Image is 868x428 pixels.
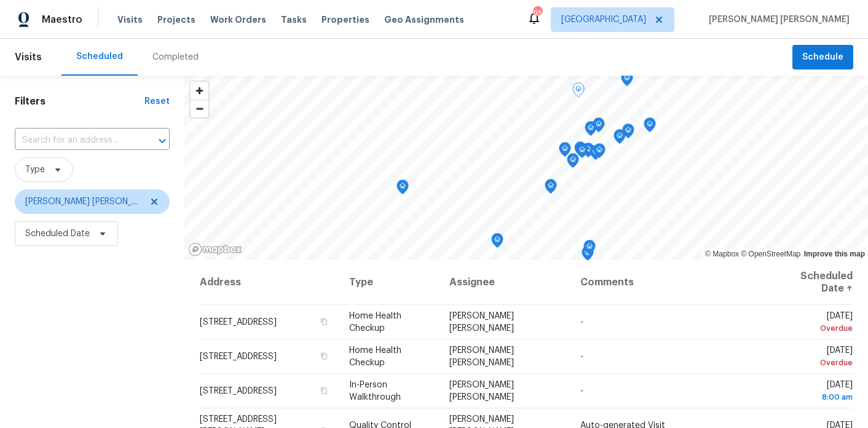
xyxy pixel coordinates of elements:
div: Map marker [622,124,634,143]
th: Comments [570,260,767,305]
button: Copy Address [318,316,329,327]
div: Overdue [776,357,853,369]
div: Map marker [545,179,557,198]
th: Assignee [440,260,571,305]
span: Work Orders [210,14,266,26]
div: Map marker [572,82,585,101]
th: Address [199,260,339,305]
span: Properties [322,14,369,26]
span: Type [25,164,45,176]
span: Visits [15,44,42,71]
span: [PERSON_NAME] [PERSON_NAME] [704,14,850,26]
button: Zoom in [191,82,208,100]
span: [STREET_ADDRESS] [200,318,277,327]
span: - [580,352,583,361]
span: In-Person Walkthrough [349,381,401,402]
div: 95 [533,7,542,20]
div: Reset [144,95,170,108]
div: Map marker [593,117,605,137]
span: [STREET_ADDRESS] [200,352,277,361]
span: - [580,387,583,395]
span: Scheduled Date [25,228,90,240]
span: Zoom out [191,100,208,117]
div: Map marker [574,141,586,160]
div: Map marker [582,246,594,265]
input: Search for an address... [15,131,135,150]
div: Scheduled [76,50,123,63]
div: Map marker [590,145,602,164]
a: OpenStreetMap [741,250,800,258]
span: Home Health Checkup [349,346,401,367]
span: Tasks [281,15,307,24]
div: Map marker [585,121,597,140]
span: [PERSON_NAME] [PERSON_NAME] [449,312,514,333]
span: Maestro [42,14,82,26]
span: [PERSON_NAME] [PERSON_NAME] [449,346,514,367]
div: Map marker [614,129,626,148]
span: - [580,318,583,327]
span: [PERSON_NAME] [PERSON_NAME] [25,196,141,208]
button: Zoom out [191,100,208,117]
span: Schedule [802,50,843,65]
button: Copy Address [318,385,329,396]
div: Map marker [593,143,606,162]
div: Map marker [644,117,656,137]
th: Type [339,260,439,305]
h1: Filters [15,95,144,108]
button: Schedule [792,45,853,70]
button: Open [154,132,171,149]
span: [DATE] [776,312,853,335]
a: Mapbox [705,250,739,258]
div: Map marker [559,142,571,161]
span: Home Health Checkup [349,312,401,333]
div: Completed [152,51,199,63]
span: Geo Assignments [384,14,464,26]
div: Map marker [491,233,503,252]
div: Overdue [776,322,853,335]
div: Map marker [621,71,633,90]
span: [STREET_ADDRESS] [200,387,277,395]
div: Map marker [397,180,409,199]
a: Mapbox homepage [188,242,242,256]
th: Scheduled Date ↑ [767,260,853,305]
span: [GEOGRAPHIC_DATA] [561,14,646,26]
button: Copy Address [318,351,329,362]
span: Visits [117,14,143,26]
span: [DATE] [776,346,853,369]
a: Improve this map [804,250,865,258]
div: 8:00 am [776,391,853,403]
div: Map marker [583,240,596,259]
canvas: Map [184,76,868,260]
div: Map marker [567,153,579,172]
span: [DATE] [776,381,853,403]
div: Map marker [582,143,594,162]
span: Projects [157,14,195,26]
span: [PERSON_NAME] [PERSON_NAME] [449,381,514,402]
div: Map marker [576,143,588,162]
